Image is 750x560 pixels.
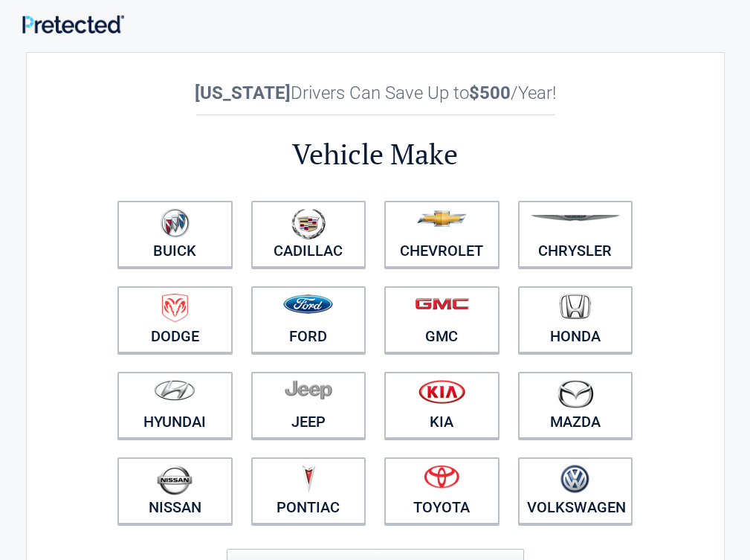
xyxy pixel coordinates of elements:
[154,379,195,401] img: hyundai
[251,372,366,439] a: Jeep
[560,465,589,494] img: volkswagen
[195,83,291,103] b: [US_STATE]
[117,286,233,353] a: Dodge
[301,465,316,493] img: pontiac
[560,294,591,320] img: honda
[530,215,621,222] img: chrysler
[384,286,500,353] a: GMC
[109,135,642,173] h2: Vehicle Make
[384,372,500,439] a: Kia
[117,201,233,268] a: Buick
[557,379,594,408] img: mazda
[161,208,190,238] img: buick
[251,286,366,353] a: Ford
[518,286,633,353] a: Honda
[518,201,633,268] a: Chrysler
[117,372,233,439] a: Hyundai
[109,83,642,103] h2: Drivers Can Save Up to /Year
[22,15,124,33] img: Main Logo
[424,465,459,489] img: toyota
[285,379,332,400] img: jeep
[162,294,188,323] img: dodge
[251,457,366,524] a: Pontiac
[518,457,633,524] a: Volkswagen
[251,201,366,268] a: Cadillac
[117,457,233,524] a: Nissan
[418,379,465,404] img: kia
[415,297,469,310] img: gmc
[283,295,333,314] img: ford
[384,457,500,524] a: Toyota
[384,201,500,268] a: Chevrolet
[157,465,193,495] img: nissan
[417,210,467,227] img: chevrolet
[518,372,633,439] a: Mazda
[469,83,511,103] b: $500
[291,208,326,239] img: cadillac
